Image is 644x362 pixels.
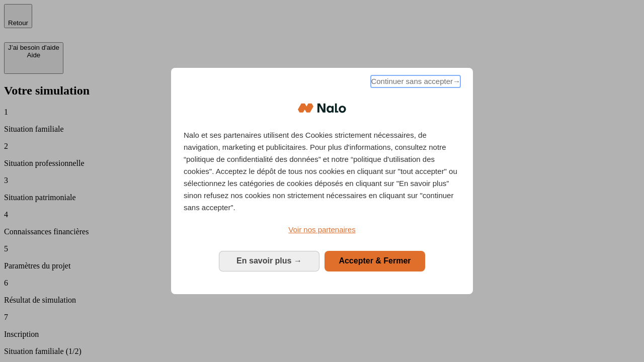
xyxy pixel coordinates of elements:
button: En savoir plus: Configurer vos consentements [219,251,319,271]
button: Accepter & Fermer: Accepter notre traitement des données et fermer [325,251,425,271]
span: En savoir plus → [236,256,302,265]
span: Voir nos partenaires [288,225,355,234]
span: Continuer sans accepter→ [371,75,460,87]
p: Nalo et ses partenaires utilisent des Cookies strictement nécessaires, de navigation, marketing e... [184,129,460,214]
a: Voir nos partenaires [184,224,460,236]
div: Bienvenue chez Nalo Gestion du consentement [171,68,473,294]
img: Logo [298,93,346,123]
span: Accepter & Fermer [339,256,411,265]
